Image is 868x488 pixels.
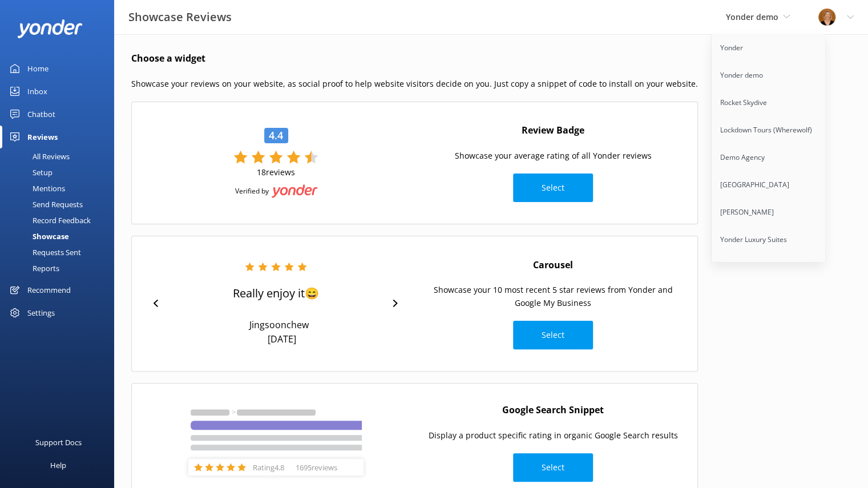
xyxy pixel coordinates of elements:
[27,103,55,126] div: Chatbot
[50,454,66,477] div: Help
[27,301,55,324] div: Settings
[7,180,65,196] div: Mentions
[818,9,835,26] img: 1-1617059290.jpg
[7,164,53,180] div: Setup
[290,462,343,473] p: 1695 reviews
[257,167,295,178] p: 18 reviews
[247,462,290,473] p: Rating 4.8
[712,34,826,62] a: Yonder
[712,62,826,89] a: Yonder demo
[7,244,114,260] a: Requests Sent
[27,57,49,80] div: Home
[7,212,114,228] a: Record Feedback
[513,453,593,482] button: Select
[502,403,604,418] h4: Google Search Snippet
[233,285,319,301] p: Really enjoy it😄
[513,174,593,202] button: Select
[7,196,114,212] a: Send Requests
[35,431,82,454] div: Support Docs
[27,126,58,148] div: Reviews
[27,80,47,103] div: Inbox
[533,258,573,273] h4: Carousel
[131,51,698,66] h4: Choose a widget
[131,78,698,90] p: Showcase your reviews on your website, as social proof to help website visitors decide on you. Ju...
[712,144,826,171] a: Demo Agency
[272,184,317,198] img: Yonder
[7,180,114,196] a: Mentions
[7,196,83,212] div: Send Requests
[7,148,70,164] div: All Reviews
[712,116,826,144] a: Lockdown Tours (Wherewolf)
[513,321,593,349] button: Select
[7,260,59,276] div: Reports
[429,429,678,442] p: Display a product specific rating in organic Google Search results
[455,150,652,162] p: Showcase your average rating of all Yonder reviews
[7,260,114,276] a: Reports
[128,8,232,26] h3: Showcase Reviews
[726,11,778,22] span: Yonder demo
[269,128,283,142] p: 4.4
[421,284,687,309] p: Showcase your 10 most recent 5 star reviews from Yonder and Google My Business
[235,186,269,196] p: Verified by
[268,333,296,345] p: [DATE]
[712,171,826,199] a: [GEOGRAPHIC_DATA]
[712,89,826,116] a: Rocket Skydive
[712,253,826,281] a: Demo Group of Holiday Parks
[244,318,309,331] p: Jingsoonchew
[712,199,826,226] a: [PERSON_NAME]
[7,164,114,180] a: Setup
[712,226,826,253] a: Yonder Luxury Suites
[7,212,91,228] div: Record Feedback
[7,148,114,164] a: All Reviews
[27,279,71,301] div: Recommend
[522,123,584,138] h4: Review Badge
[7,244,81,260] div: Requests Sent
[7,228,69,244] div: Showcase
[17,19,83,38] img: yonder-white-logo.png
[7,228,114,244] a: Showcase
